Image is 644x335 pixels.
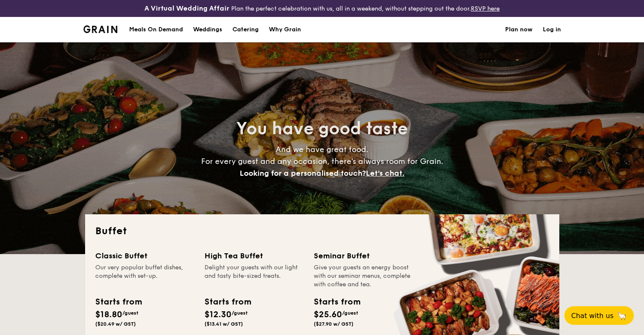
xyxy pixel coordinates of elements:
div: Delight your guests with our light and tasty bite-sized treats. [205,263,304,289]
img: Grain [83,25,118,33]
a: Logotype [83,25,118,33]
div: Weddings [193,17,222,42]
div: Starts from [95,296,141,308]
div: Why Grain [269,17,301,42]
a: Log in [543,17,561,42]
button: Chat with us🦙 [564,306,634,325]
h4: A Virtual Wedding Affair [144,3,229,14]
span: $25.60 [314,310,342,320]
a: RSVP here [471,5,500,12]
a: Catering [227,17,264,42]
span: ($27.90 w/ GST) [314,321,354,327]
span: /guest [232,310,248,316]
span: /guest [122,310,138,316]
div: Meals On Demand [129,17,183,42]
span: You have good taste [236,119,408,139]
div: Classic Buffet [95,250,194,262]
a: Why Grain [264,17,306,42]
span: ($20.49 w/ GST) [95,321,136,327]
span: /guest [342,310,358,316]
span: Let's chat. [366,169,404,178]
a: Weddings [188,17,227,42]
div: Give your guests an energy boost with our seminar menus, complete with coffee and tea. [314,263,413,289]
div: Starts from [205,296,251,308]
span: ($13.41 w/ GST) [205,321,243,327]
span: And we have great food. For every guest and any occasion, there’s always room for Grain. [201,145,443,178]
div: Our very popular buffet dishes, complete with set-up. [95,263,194,289]
span: 🦙 [617,311,627,321]
div: Starts from [314,296,360,308]
h2: Buffet [95,224,549,238]
span: Looking for a personalised touch? [240,169,366,178]
div: Seminar Buffet [314,250,413,262]
h1: Catering [232,17,259,42]
span: Chat with us [571,312,614,320]
span: $12.30 [205,310,232,320]
span: $18.80 [95,310,122,320]
div: Plan the perfect celebration with us, all in a weekend, without stepping out the door. [108,3,537,14]
a: Plan now [505,17,533,42]
div: High Tea Buffet [205,250,304,262]
a: Meals On Demand [124,17,188,42]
